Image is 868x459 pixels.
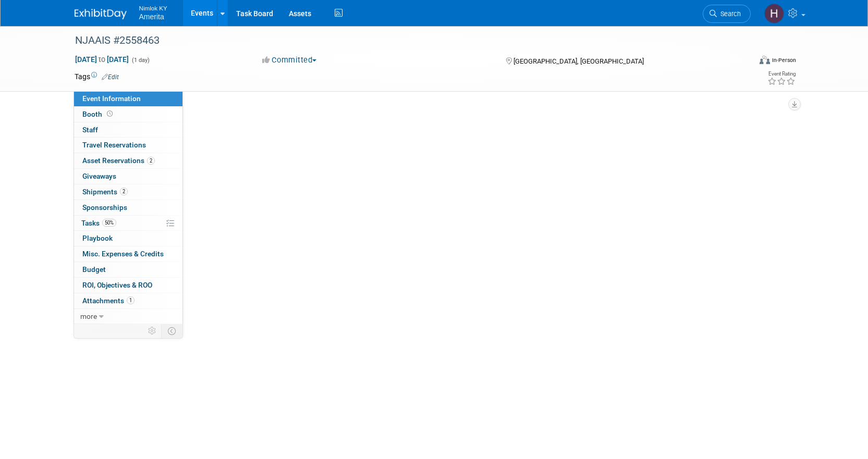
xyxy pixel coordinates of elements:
span: Giveaways [82,172,116,180]
span: (1 day) [131,57,150,64]
span: Tasks [81,219,116,227]
span: 50% [102,219,116,227]
a: Asset Reservations2 [74,153,182,168]
span: Booth [82,110,115,118]
a: Attachments1 [74,293,182,308]
span: [DATE] [DATE] [75,55,129,64]
div: NJAAIS #2558463 [71,31,735,50]
a: Booth [74,107,182,122]
div: In-Person [772,56,796,64]
td: Toggle Event Tabs [161,324,182,338]
span: more [80,312,97,320]
span: Booth not reserved yet [105,110,115,118]
span: Asset Reservations [82,156,155,165]
img: Hannah Durbin [764,4,784,23]
a: Search [703,5,751,23]
span: to [97,55,107,64]
div: Event Rating [767,71,796,77]
span: Attachments [82,296,135,305]
span: Search [717,10,741,18]
a: Event Information [74,91,182,106]
a: ROI, Objectives & ROO [74,278,182,293]
a: Giveaways [74,169,182,184]
span: 2 [147,157,155,165]
a: Shipments2 [74,184,182,200]
span: 1 [127,296,135,304]
a: Travel Reservations [74,138,182,153]
span: Budget [82,265,106,274]
a: Staff [74,122,182,138]
span: Misc. Expenses & Credits [82,250,164,258]
div: Event Format [689,54,797,70]
img: Format-Inperson.png [760,56,770,64]
span: Event Information [82,94,141,103]
img: ExhibitDay [75,9,127,19]
span: Amerita [139,13,164,21]
span: Playbook [82,234,113,242]
a: Tasks50% [74,216,182,231]
a: Playbook [74,231,182,246]
span: Staff [82,126,98,134]
span: 2 [120,188,128,195]
a: Misc. Expenses & Credits [74,246,182,262]
button: Committed [259,55,321,66]
span: Shipments [82,188,128,196]
td: Personalize Event Tab Strip [143,324,162,338]
span: Travel Reservations [82,141,146,149]
a: Budget [74,262,182,277]
a: Sponsorships [74,200,182,215]
td: Tags [75,71,119,82]
span: ROI, Objectives & ROO [82,281,152,289]
span: Sponsorships [82,203,127,212]
span: [GEOGRAPHIC_DATA], [GEOGRAPHIC_DATA] [514,57,644,65]
span: Nimlok KY [139,2,167,13]
a: more [74,309,182,324]
a: Edit [102,73,119,81]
